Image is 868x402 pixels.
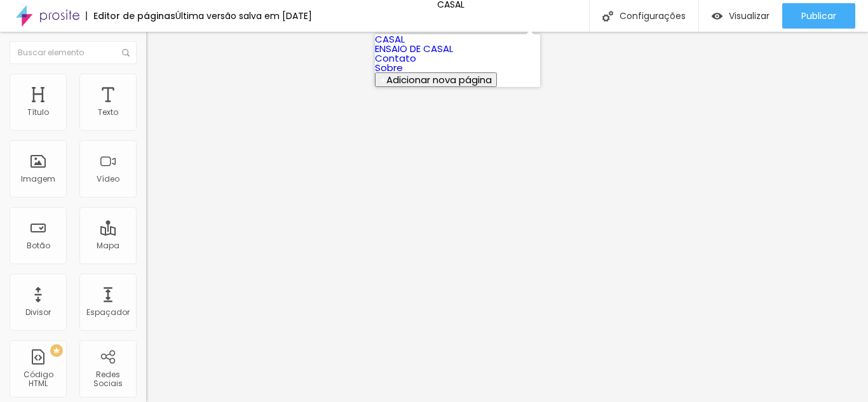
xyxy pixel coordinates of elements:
font: Editor de páginas [93,10,175,22]
button: Adicionar nova página [375,72,497,87]
font: Título [27,107,49,117]
button: Visualizar [699,3,782,29]
font: Imagem [21,173,55,184]
font: Código HTML [24,369,53,389]
font: Botão [27,240,50,251]
font: Mapa [97,240,119,251]
font: Publicar [801,10,836,22]
iframe: Editor [146,32,868,402]
a: ENSAIO DE CASAL [375,42,453,55]
font: Redes Sociais [93,369,123,389]
a: CASAL [375,32,405,46]
a: Contato [375,51,416,65]
input: Buscar elemento [10,41,137,64]
button: Publicar [782,3,855,29]
font: Configurações [620,10,686,22]
img: Ícone [122,49,130,57]
img: view-1.svg [712,11,722,22]
img: Ícone [602,11,613,22]
font: Adicionar nova página [386,73,492,86]
font: Divisor [25,307,51,318]
font: Vídeo [97,173,119,184]
font: Visualizar [729,10,770,22]
font: Texto [98,107,118,117]
a: Sobre [375,61,403,74]
font: Espaçador [86,307,130,318]
font: Última versão salva em [DATE] [175,10,312,22]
